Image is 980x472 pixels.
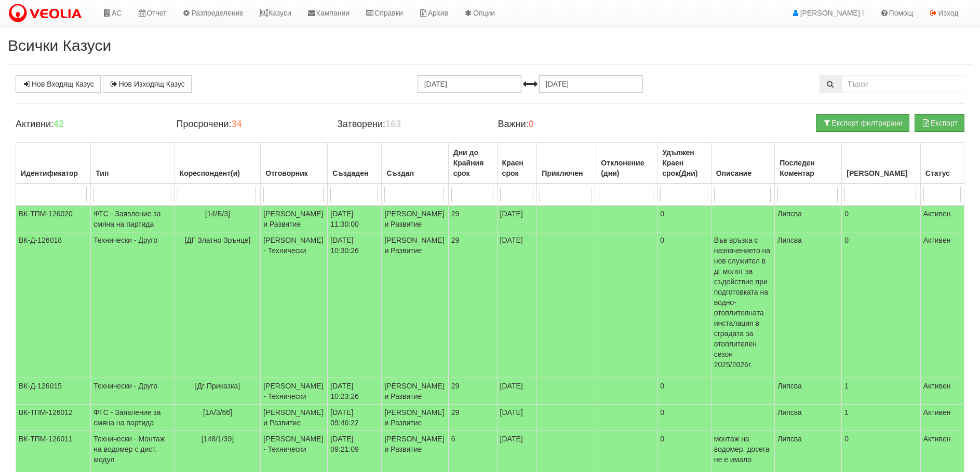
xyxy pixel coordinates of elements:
[842,378,920,405] td: 1
[91,143,174,184] th: Тип: No sort applied, activate to apply an ascending sort
[844,166,917,181] div: [PERSON_NAME]
[777,156,839,181] div: Последен Коментар
[16,405,91,431] td: ВК-ТПМ-126012
[382,378,448,405] td: [PERSON_NAME] и Развитие
[842,405,920,431] td: 1
[174,143,261,184] th: Кореспондент(и): No sort applied, activate to apply an ascending sort
[176,119,321,130] h4: Просрочени:
[498,119,642,130] h4: Важни:
[16,205,91,232] td: ВК-ТПМ-126020
[497,405,537,431] td: [DATE]
[382,143,448,184] th: Създал: No sort applied, activate to apply an ascending sort
[384,166,445,181] div: Създал
[657,143,711,184] th: Удължен Краен срок(Дни): No sort applied, activate to apply an ascending sort
[841,75,964,93] input: Търсене по Идентификатор, Бл/Вх/Ап, Тип, Описание, Моб. Номер, Имейл, Файл, Коментар,
[328,405,382,431] td: [DATE] 09:46:22
[920,405,964,431] td: Активен
[596,143,657,184] th: Отклонение (дни): No sort applied, activate to apply an ascending sort
[16,143,91,184] th: Идентификатор: No sort applied, activate to apply an ascending sort
[16,232,91,378] td: ВК-Д-126018
[497,378,537,405] td: [DATE]
[93,166,171,181] div: Тип
[8,37,972,54] h2: Всички Казуси
[261,143,328,184] th: Отговорник: No sort applied, activate to apply an ascending sort
[451,382,460,390] span: 29
[451,435,455,443] span: 6
[657,232,711,378] td: 0
[923,166,961,181] div: Статус
[8,3,87,24] img: VeoliaLogo.png
[178,166,258,181] div: Кореспондент(и)
[184,236,250,244] span: [ДГ Златно Зрънце]
[382,232,448,378] td: [PERSON_NAME] и Развитие
[448,143,497,184] th: Дни до Крайния срок: No sort applied, activate to apply an ascending sort
[202,435,234,443] span: [148/1/39]
[261,378,328,405] td: [PERSON_NAME] - Технически
[328,378,382,405] td: [DATE] 10:23:26
[103,75,192,93] a: Нов Изходящ Казус
[714,235,772,370] p: Във връзка с назначението на нов служител в дг молят за съдействие при подготовката на водно-отоп...
[231,119,241,129] b: 34
[657,405,711,431] td: 0
[714,434,772,465] p: монтаж на водомер, досега не е имало
[816,114,909,132] button: Експорт филтрирани
[777,382,802,390] span: Липсва
[382,405,448,431] td: [PERSON_NAME] и Развитие
[657,378,711,405] td: 0
[711,143,775,184] th: Описание: No sort applied, activate to apply an ascending sort
[16,75,101,93] a: Нов Входящ Казус
[16,378,91,405] td: ВК-Д-126015
[261,205,328,232] td: [PERSON_NAME] и Развитие
[385,119,401,129] b: 163
[328,205,382,232] td: [DATE] 11:30:00
[777,210,802,218] span: Липсва
[261,405,328,431] td: [PERSON_NAME] и Развитие
[540,166,593,181] div: Приключен
[261,232,328,378] td: [PERSON_NAME] - Технически
[337,119,482,130] h4: Затворени:
[497,143,537,184] th: Краен срок: No sort applied, activate to apply an ascending sort
[451,236,460,244] span: 29
[328,143,382,184] th: Създаден: No sort applied, activate to apply an ascending sort
[19,166,88,181] div: Идентификатор
[263,166,325,181] div: Отговорник
[203,408,232,417] span: [1А/3/66]
[205,210,230,218] span: [14/Б/3]
[920,232,964,378] td: Активен
[328,232,382,378] td: [DATE] 10:30:26
[842,143,920,184] th: Брой Файлове: No sort applied, activate to apply an ascending sort
[91,205,174,232] td: ФТС - Заявление за смяна на партида
[500,156,534,181] div: Краен срок
[451,145,494,181] div: Дни до Крайния срок
[842,232,920,378] td: 0
[53,119,64,129] b: 42
[91,378,174,405] td: Технически - Друго
[599,156,654,181] div: Отклонение (дни)
[920,143,964,184] th: Статус: No sort applied, activate to apply an ascending sort
[529,119,534,129] b: 0
[195,382,240,390] span: [Дг Приказка]
[842,205,920,232] td: 0
[330,166,379,181] div: Създаден
[920,205,964,232] td: Активен
[777,236,802,244] span: Липсва
[657,205,711,232] td: 0
[714,166,772,181] div: Описание
[537,143,596,184] th: Приключен: No sort applied, activate to apply an ascending sort
[382,205,448,232] td: [PERSON_NAME] и Развитие
[497,232,537,378] td: [DATE]
[91,405,174,431] td: ФТС - Заявление за смяна на партида
[451,408,460,417] span: 29
[915,114,964,132] button: Експорт
[16,119,160,130] h4: Активни:
[91,232,174,378] td: Технически - Друго
[660,145,708,181] div: Удължен Краен срок(Дни)
[775,143,842,184] th: Последен Коментар: No sort applied, activate to apply an ascending sort
[777,435,802,443] span: Липсва
[451,210,460,218] span: 29
[497,205,537,232] td: [DATE]
[777,408,802,417] span: Липсва
[920,378,964,405] td: Активен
